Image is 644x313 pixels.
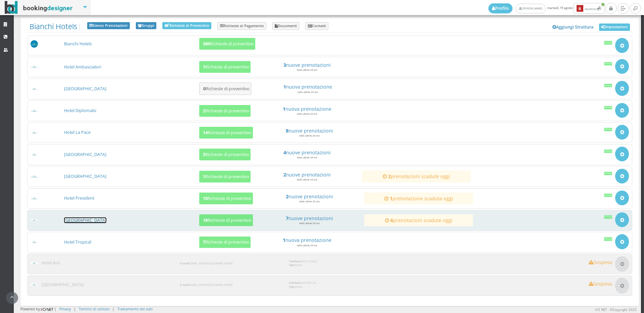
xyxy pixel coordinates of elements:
[258,128,361,134] a: 8nuove prenotazioni
[64,217,106,223] a: [GEOGRAPHIC_DATA]
[577,5,583,12] b: 6
[31,262,38,265] img: ab96904f7d3611ed9c9d0608f5526cb6_max100.png
[289,285,295,289] strong: Tipo:
[283,149,286,156] strong: 4
[365,173,468,179] a: 2prenotazioni scadute oggi
[201,196,252,201] h5: Richieste di preventivo
[299,222,320,225] small: nelle ultime 24 ore
[367,196,470,201] a: 1prenotazione scaduta oggi
[180,283,189,286] strong: E-mail:
[256,84,359,90] h4: nuova prenotazione
[31,219,38,222] img: ea773b7e7d3611ed9c9d0608f5526cb6_max100.png
[298,91,318,94] small: nelle ultime 24 ore
[31,153,38,156] img: c99f326e7d3611ed9c9d0608f5526cb6_max100.png
[589,259,612,265] h4: Sospesa
[305,22,328,30] a: Contatti
[604,62,612,65] div: Attiva
[31,65,38,68] img: a22403af7d3611ed9c9d0608f5526cb6_max100.png
[199,214,253,226] button: 18Richieste di preventivo
[367,217,470,223] h4: prenotazioni scadute oggi
[64,129,91,135] a: Hotel La Pace
[604,84,612,87] div: Attiva
[256,172,358,177] a: 2nuove prenotazioni
[40,307,54,312] img: ionet_small_logo.png
[201,108,249,113] h5: Richieste di preventivo
[297,68,317,71] small: nelle ultime 24 ore
[203,196,208,201] b: 10
[64,64,101,70] a: Hotel Ambasciatori
[199,171,251,182] button: 1Richieste di preventivo
[87,22,130,30] a: Elenco Prenotazioni
[272,22,300,30] a: Documenti
[201,41,254,46] h5: Richieste di preventivo
[604,150,612,153] div: Attiva
[283,106,285,112] strong: 1
[64,195,94,201] a: Hotel President
[388,173,391,179] strong: 2
[283,237,285,243] strong: 1
[286,278,394,292] div: 054786126 Hotel
[203,152,205,157] b: 3
[203,41,210,47] b: 360
[365,173,468,179] h4: prenotazioni scadute oggi
[31,197,38,200] img: da2a24d07d3611ed9c9d0608f5526cb6_max100.png
[256,172,358,177] h4: nuove prenotazioni
[203,217,208,223] b: 18
[64,173,106,179] a: [GEOGRAPHIC_DATA]
[297,156,317,159] small: nelle ultime 24 ore
[199,149,251,160] button: 3Richieste di preventivo
[283,84,286,90] strong: 1
[199,83,251,95] button: 0Richieste di preventivo
[390,195,392,202] strong: 1
[201,218,252,223] h5: Richieste di preventivo
[256,237,358,243] h4: nuova prenotazione
[256,106,358,112] a: 1nuova prenotazione
[256,150,358,155] a: 4nuove prenotazioni
[31,283,38,286] img: e2de19487d3611ed9c9d0608f5526cb6_max100.png
[286,215,288,221] strong: 7
[199,193,253,204] button: 10Richieste di preventivo
[258,128,361,134] h4: nuove prenotazioni
[117,306,153,311] a: Trattamento dei dati
[180,261,189,265] strong: E-mail:
[574,3,605,14] button: 6Notifiche
[199,127,253,139] button: 14Richieste di preventivo
[289,259,301,263] strong: Telefono:
[297,244,317,247] small: nelle ultime 24 ore
[201,152,249,157] h5: Richieste di preventivo
[604,172,612,175] div: Attiva
[258,194,361,199] h4: nuove prenotazioni
[74,306,76,311] div: |
[31,241,38,244] img: f1a57c167d3611ed9c9d0608f5526cb6_max100.png
[31,40,38,48] img: 56a3b5230dfa11eeb8a602419b1953d8_max100.png
[30,22,81,31] span: |
[136,22,157,30] a: Gruppi
[199,237,251,248] button: 7Richieste di preventivo
[177,280,286,290] div: [EMAIL_ADDRESS][DOMAIN_NAME]
[289,263,295,267] strong: Tipo:
[31,109,38,112] img: baa77dbb7d3611ed9c9d0608f5526cb6_max100.png
[297,178,317,181] small: nelle ultime 24 ore
[256,106,358,112] h4: nuova prenotazione
[59,306,71,311] a: Privacy
[604,106,612,109] div: Attiva
[20,306,56,312] div: Powered by |
[297,112,317,115] small: nelle ultime 24 ore
[604,41,612,44] div: Attiva
[256,150,358,155] h4: nuove prenotazioni
[203,239,205,245] b: 7
[258,215,361,221] h4: nuove prenotazioni
[286,127,288,134] strong: 8
[256,237,358,243] a: 1nuova prenotazione
[367,217,470,223] a: 6prenotazioni scadute oggi
[199,105,251,117] button: 2Richieste di preventivo
[299,134,320,137] small: nelle ultime 24 ore
[64,86,106,92] a: [GEOGRAPHIC_DATA]
[201,64,249,69] h5: Richieste di preventivo
[31,88,38,91] img: b34dc2487d3611ed9c9d0608f5526cb6_max100.png
[199,38,255,50] button: 360Richieste di preventivo
[390,217,393,223] strong: 6
[31,131,38,134] img: c3084f9b7d3611ed9c9d0608f5526cb6_max100.png
[256,84,359,90] a: 1nuova prenotazione
[64,41,92,47] a: Bianchi Hotels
